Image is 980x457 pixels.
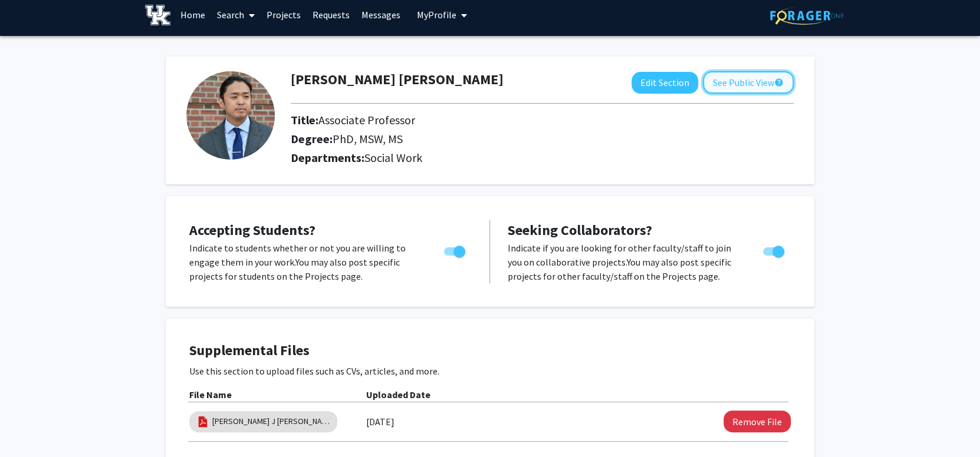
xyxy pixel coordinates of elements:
span: Associate Professor [318,112,415,127]
p: Indicate if you are looking for other faculty/staff to join you on collaborative projects. You ma... [508,241,741,283]
img: ForagerOne Logo [770,6,844,25]
b: Uploaded Date [366,389,430,400]
span: My Profile [417,9,456,21]
button: See Public View [703,71,794,94]
p: Indicate to students whether or not you are willing to engage them in your work. You may also pos... [189,241,422,283]
span: Social Work [364,150,422,165]
h1: [PERSON_NAME] [PERSON_NAME] [291,71,504,88]
span: Seeking Collaborators? [508,221,652,239]
span: PhD, MSW, MS [333,131,403,146]
h2: Departments: [282,151,803,165]
div: Toggle [439,241,472,259]
button: Remove Tarkington J Newman - CV File [724,410,791,432]
iframe: Chat [9,404,50,448]
button: Edit Section [632,72,698,94]
span: Accepting Students? [189,221,315,239]
h4: Supplemental Files [189,342,791,359]
div: Toggle [758,241,791,259]
a: [PERSON_NAME] J [PERSON_NAME] - CV [212,415,330,428]
img: University of Kentucky Logo [145,5,170,25]
img: Profile Picture [186,71,275,160]
b: File Name [189,389,232,400]
img: pdf_icon.png [196,415,209,428]
mat-icon: help [774,75,784,90]
h2: Degree: [291,132,545,146]
h2: Title: [291,113,545,127]
p: Use this section to upload files such as CVs, articles, and more. [189,364,791,378]
label: [DATE] [366,412,394,432]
